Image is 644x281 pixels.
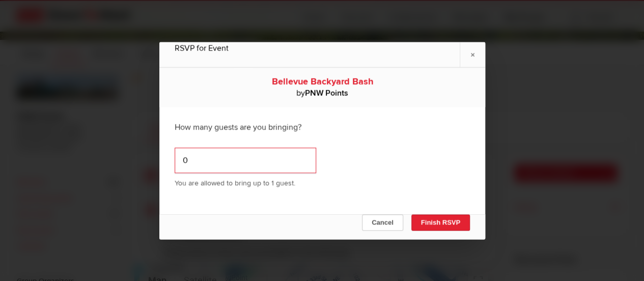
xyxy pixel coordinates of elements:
b: PNW Points [305,88,348,98]
button: Finish RSVP [411,214,469,231]
a: × [460,42,485,67]
p: You are allowed to bring up to 1 guest. [175,178,470,188]
div: by [175,87,470,98]
div: Bellevue Backyard Bash [175,75,470,87]
div: RSVP for Event [175,42,470,54]
button: Cancel [362,214,403,231]
div: How many guests are you bringing? [175,114,470,140]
